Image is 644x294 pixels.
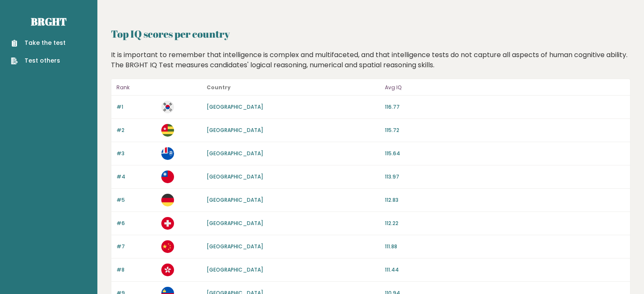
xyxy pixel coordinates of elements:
[207,173,263,180] a: [GEOGRAPHIC_DATA]
[161,240,174,253] img: cn.svg
[116,82,156,93] p: Rank
[385,150,625,157] p: 115.64
[207,220,263,227] a: [GEOGRAPHIC_DATA]
[111,26,630,41] h2: Top IQ scores per country
[108,50,634,70] div: It is important to remember that intelligence is complex and multifaceted, and that intelligence ...
[385,82,625,93] p: Avg IQ
[161,101,174,113] img: kr.svg
[385,103,625,111] p: 116.77
[207,150,263,157] a: [GEOGRAPHIC_DATA]
[207,84,231,91] b: Country
[161,217,174,230] img: ch.svg
[116,103,156,111] p: #1
[385,126,625,134] p: 115.72
[385,220,625,227] p: 112.22
[116,243,156,250] p: #7
[116,173,156,181] p: #4
[385,196,625,204] p: 112.83
[385,173,625,181] p: 113.97
[161,147,174,160] img: tf.svg
[116,150,156,157] p: #3
[207,103,263,110] a: [GEOGRAPHIC_DATA]
[207,266,263,273] a: [GEOGRAPHIC_DATA]
[11,56,66,65] a: Test others
[207,126,263,134] a: [GEOGRAPHIC_DATA]
[385,243,625,250] p: 111.88
[161,170,174,183] img: tw.svg
[116,220,156,227] p: #6
[385,266,625,274] p: 111.44
[207,243,263,250] a: [GEOGRAPHIC_DATA]
[161,124,174,137] img: tg.svg
[207,196,263,203] a: [GEOGRAPHIC_DATA]
[31,15,66,28] a: Brght
[116,266,156,274] p: #8
[116,196,156,204] p: #5
[116,126,156,134] p: #2
[11,38,66,47] a: Take the test
[161,194,174,206] img: de.svg
[161,264,174,276] img: hk.svg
